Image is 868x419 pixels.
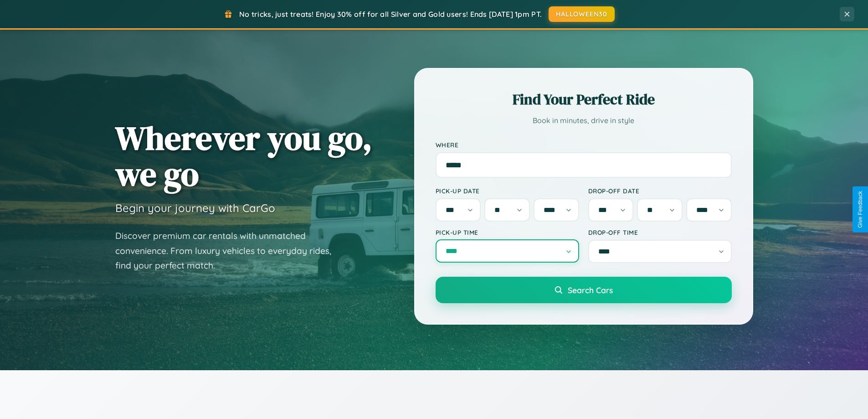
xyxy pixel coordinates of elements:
h1: Wherever you go, we go [115,120,372,192]
label: Drop-off Date [588,187,732,195]
p: Discover premium car rentals with unmatched convenience. From luxury vehicles to everyday rides, ... [115,228,343,273]
label: Where [436,141,732,149]
label: Drop-off Time [588,228,732,236]
button: HALLOWEEN30 [549,6,615,22]
label: Pick-up Time [436,228,579,236]
h2: Find Your Perfect Ride [436,89,732,109]
button: Search Cars [436,277,732,303]
span: No tricks, just treats! Enjoy 30% off for all Silver and Gold users! Ends [DATE] 1pm PT. [239,10,542,19]
div: Give Feedback [857,191,863,228]
h3: Begin your journey with CarGo [115,201,275,215]
label: Pick-up Date [436,187,579,195]
span: Search Cars [568,285,613,295]
p: Book in minutes, drive in style [436,114,732,127]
